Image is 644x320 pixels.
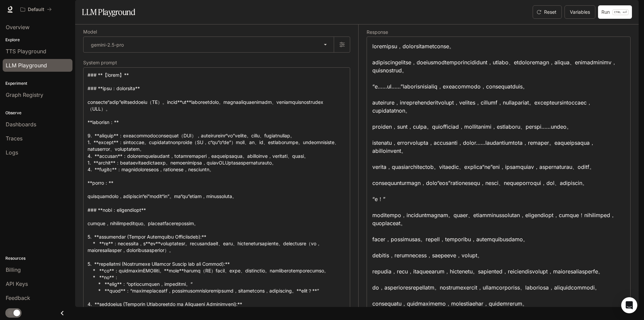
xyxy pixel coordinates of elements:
button: Variables [565,5,595,19]
button: RunCTRL +⏎ [598,5,632,19]
div: gemini-2.5-pro [84,37,334,52]
p: gemini-2.5-pro [91,41,124,48]
div: Open Intercom Messenger [621,297,637,313]
button: Reset [533,5,562,19]
h1: LLM Playground [82,5,135,19]
button: All workspaces [17,3,55,16]
p: ⏎ [612,9,629,15]
p: Default [28,7,44,12]
p: System prompt [83,60,117,65]
h5: Response [367,30,631,35]
p: Model [83,29,97,34]
p: CTRL + [614,10,624,14]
